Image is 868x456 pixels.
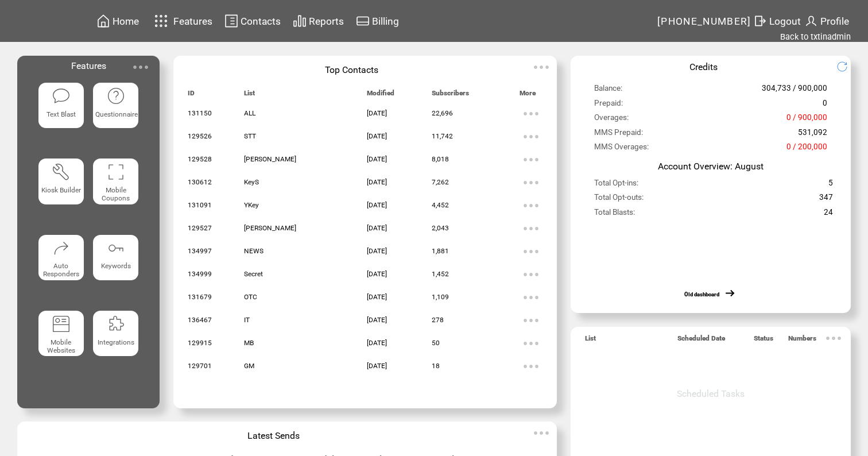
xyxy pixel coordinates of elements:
span: Total Blasts: [594,207,635,222]
a: Old dashboard [684,291,719,297]
span: [DATE] [367,270,387,278]
span: [PHONE_NUMBER] [657,16,751,27]
span: [PERSON_NAME] [244,224,296,232]
span: 134999 [188,270,212,278]
span: Text Blast [46,110,76,118]
span: 304,733 / 900,000 [762,83,827,98]
img: questionnaire.svg [107,87,126,106]
span: MMS Prepaid: [594,127,643,142]
span: [DATE] [367,316,387,324]
span: Features [173,16,212,27]
img: profile.svg [804,14,818,28]
span: Profile [820,16,849,27]
img: ellypsis.svg [520,355,542,378]
span: 131091 [188,201,212,209]
a: Logout [751,12,803,30]
span: 4,452 [432,201,449,209]
span: ID [188,89,195,102]
img: ellypsis.svg [530,422,553,445]
img: ellypsis.svg [520,332,542,355]
span: STT [244,132,256,140]
img: refresh.png [836,61,857,72]
span: MB [244,339,254,347]
span: MMS Overages: [594,142,649,156]
span: 50 [432,339,440,347]
span: ALL [244,109,255,117]
span: 0 [823,98,827,113]
span: [DATE] [367,201,387,209]
span: 22,696 [432,109,453,117]
span: Prepaid: [594,98,623,113]
span: List [585,334,596,347]
span: Account Overview: August [658,161,764,172]
span: Questionnaire [95,110,138,118]
a: Reports [291,12,346,30]
a: Auto Responders [38,235,84,302]
span: Balance: [594,83,622,98]
span: Modified [367,89,394,102]
img: ellypsis.svg [520,102,542,125]
span: YKey [244,201,259,209]
span: [DATE] [367,155,387,163]
a: Mobile Websites [38,311,84,377]
span: Logout [769,16,801,27]
span: 8,018 [432,155,449,163]
a: Text Blast [38,83,84,149]
span: IT [244,316,250,324]
img: ellypsis.svg [520,263,542,286]
img: home.svg [96,14,110,28]
span: Secret [244,270,263,278]
a: Questionnaire [93,83,138,149]
a: Kiosk Builder [38,159,84,225]
img: auto-responders.svg [52,239,71,258]
img: integrations.svg [107,315,126,334]
span: [DATE] [367,247,387,255]
span: [DATE] [367,109,387,117]
span: Total Opt-ins: [594,178,638,192]
span: List [244,89,255,102]
span: 130612 [188,178,212,186]
span: Subscribers [432,89,469,102]
span: 5 [828,178,833,192]
span: Latest Sends [247,430,300,441]
span: [DATE] [367,178,387,186]
span: 1,452 [432,270,449,278]
span: More [520,89,536,102]
span: 131150 [188,109,212,117]
span: 2,043 [432,224,449,232]
span: 18 [432,362,440,370]
span: 7,262 [432,178,449,186]
span: Keywords [101,262,131,270]
img: exit.svg [753,14,767,28]
span: Integrations [98,338,134,346]
span: 1,881 [432,247,449,255]
span: 129701 [188,362,212,370]
img: ellypsis.svg [520,194,542,217]
span: 1,109 [432,293,449,301]
img: ellypsis.svg [520,286,542,309]
span: 129915 [188,339,212,347]
span: 0 / 200,000 [786,142,827,156]
a: Integrations [93,311,138,377]
img: ellypsis.svg [530,56,553,79]
img: ellypsis.svg [520,171,542,194]
a: Profile [803,12,851,30]
span: 134997 [188,247,212,255]
span: Contacts [241,16,281,27]
a: Billing [354,12,401,30]
span: 131679 [188,293,212,301]
img: chart.svg [293,14,307,28]
span: Scheduled Date [677,334,725,347]
span: Total Opt-outs: [594,192,644,207]
img: features.svg [151,11,171,30]
span: 278 [432,316,444,324]
span: Features [71,60,106,71]
span: Top Contacts [325,64,378,75]
span: 531,092 [798,127,827,142]
img: ellypsis.svg [520,125,542,148]
a: Home [95,12,141,30]
span: Status [754,334,773,347]
img: contacts.svg [224,14,238,28]
span: Mobile Websites [47,338,75,354]
span: Scheduled Tasks [677,388,745,399]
